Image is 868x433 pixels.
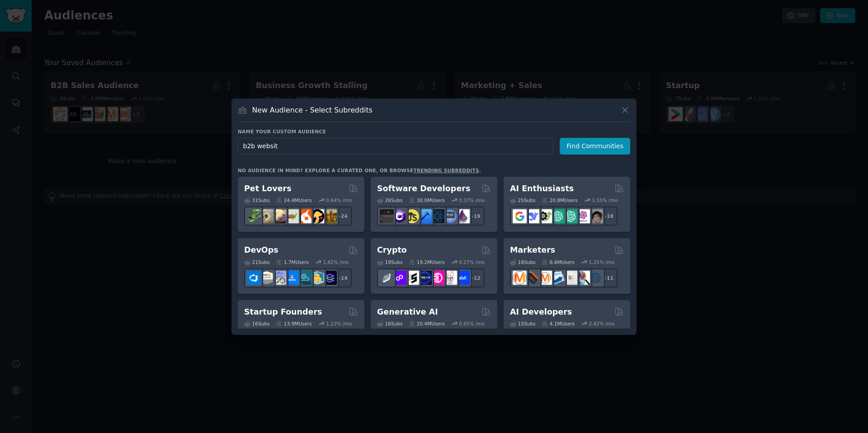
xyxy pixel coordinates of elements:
img: PlatformEngineers [323,271,337,285]
img: AskComputerScience [443,209,457,223]
img: chatgpt_prompts_ [563,209,577,223]
div: 0.37 % /mo [459,197,485,203]
img: csharp [392,209,406,223]
img: Docker_DevOps [272,271,286,285]
div: 26 Sub s [377,197,402,203]
div: 15 Sub s [510,320,535,327]
div: 1.82 % /mo [323,259,349,265]
div: 1.25 % /mo [589,259,615,265]
img: ballpython [259,209,274,223]
h2: Generative AI [377,306,438,318]
div: 18 Sub s [510,259,535,265]
div: 0.65 % /mo [459,320,485,327]
div: 13.9M Users [276,320,311,327]
img: googleads [563,271,577,285]
div: No audience in mind? Explore a curated one, or browse . [238,167,481,174]
div: 24.4M Users [276,197,311,203]
img: azuredevops [247,271,261,285]
img: DevOpsLinks [285,271,299,285]
img: DeepSeek [525,209,539,223]
img: chatgpt_promptDesign [551,209,565,223]
div: 20.4M Users [409,320,444,327]
img: reactnative [430,209,444,223]
button: Find Communities [560,138,630,155]
div: + 14 [333,268,352,287]
img: cockatiel [297,209,311,223]
div: + 11 [599,268,618,287]
img: OpenAIDev [576,209,590,223]
h2: Pet Lovers [244,183,292,194]
img: elixir [456,209,470,223]
img: dogbreed [323,209,337,223]
h3: New Audience - Select Subreddits [252,105,373,115]
div: 16 Sub s [244,320,269,327]
img: MarketingResearch [576,271,590,285]
h3: Name your custom audience [238,128,630,135]
img: CryptoNews [443,271,457,285]
div: + 24 [333,207,352,226]
img: bigseo [525,271,539,285]
img: web3 [418,271,432,285]
img: GoogleGeminiAI [513,209,527,223]
div: 20.8M Users [542,197,577,203]
img: Emailmarketing [551,271,565,285]
div: 30.0M Users [409,197,444,203]
img: learnjavascript [405,209,419,223]
h2: Crypto [377,245,407,256]
div: + 19 [466,207,485,226]
div: 25 Sub s [510,197,535,203]
img: OnlineMarketing [589,271,603,285]
div: 19 Sub s [377,259,402,265]
img: ethfinance [380,271,394,285]
div: 2.42 % /mo [589,320,615,327]
div: 1.7M Users [276,259,309,265]
div: + 18 [599,207,618,226]
div: 6.6M Users [542,259,575,265]
div: 4.1M Users [542,320,575,327]
img: platformengineering [297,271,311,285]
h2: Marketers [510,245,555,256]
div: 0.27 % /mo [459,259,485,265]
img: 0xPolygon [392,271,406,285]
h2: DevOps [244,245,278,256]
div: 16 Sub s [377,320,402,327]
div: 21 Sub s [244,259,269,265]
img: ArtificalIntelligence [589,209,603,223]
img: software [380,209,394,223]
h2: AI Developers [510,306,572,318]
div: 1.22 % /mo [326,320,352,327]
img: iOSProgramming [418,209,432,223]
img: content_marketing [513,271,527,285]
img: herpetology [247,209,261,223]
a: trending subreddits [413,168,479,173]
div: 1.55 % /mo [592,197,618,203]
div: 31 Sub s [244,197,269,203]
img: turtle [285,209,299,223]
div: + 12 [466,268,485,287]
h2: AI Enthusiasts [510,183,574,194]
img: ethstaker [405,271,419,285]
div: 19.2M Users [409,259,444,265]
h2: Software Developers [377,183,470,194]
img: defiblockchain [430,271,444,285]
img: AWS_Certified_Experts [259,271,274,285]
img: leopardgeckos [272,209,286,223]
h2: Startup Founders [244,306,322,318]
img: aws_cdk [310,271,324,285]
div: 0.64 % /mo [326,197,352,203]
img: PetAdvice [310,209,324,223]
img: AItoolsCatalog [538,209,552,223]
input: Pick a short name, like "Digital Marketers" or "Movie-Goers" [238,138,553,155]
img: AskMarketing [538,271,552,285]
img: defi_ [456,271,470,285]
